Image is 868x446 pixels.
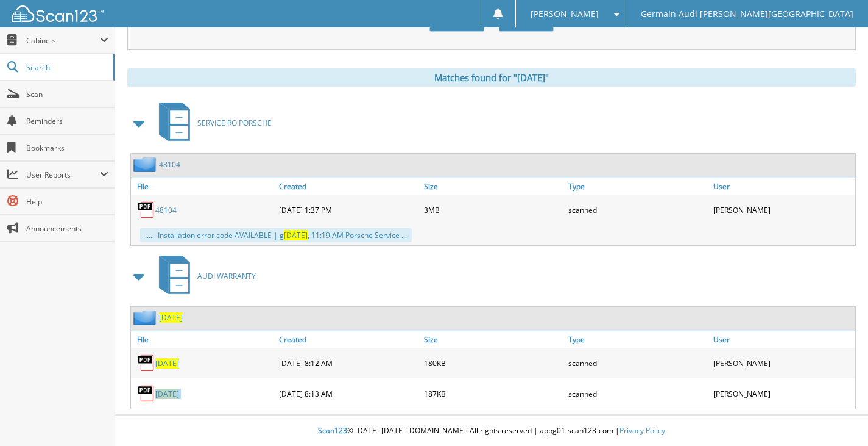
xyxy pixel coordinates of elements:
div: scanned [565,381,710,406]
a: User [710,178,855,195]
a: Privacy Policy [619,425,665,436]
img: PDF.png [137,354,155,372]
div: [DATE] 8:13 AM [276,381,421,406]
a: 48104 [159,159,180,170]
div: scanned [565,351,710,375]
img: PDF.png [137,201,155,219]
div: [DATE] 1:37 PM [276,198,421,222]
a: AUDI WARRANTY [152,252,256,300]
a: Created [276,178,421,195]
div: [PERSON_NAME] [710,381,855,406]
div: 180KB [421,351,566,375]
span: [DATE] [284,230,308,240]
a: 48104 [155,205,177,215]
a: [DATE] [159,312,183,323]
a: Created [276,331,421,348]
div: scanned [565,198,710,222]
span: Bookmarks [26,143,108,153]
a: Size [421,331,566,348]
div: © [DATE]-[DATE] [DOMAIN_NAME]. All rights reserved | appg01-scan123-com | [115,416,868,446]
span: Germain Audi [PERSON_NAME][GEOGRAPHIC_DATA] [641,10,853,18]
div: 187KB [421,381,566,406]
a: File [131,331,276,348]
span: Scan [26,89,108,99]
a: File [131,178,276,195]
span: Cabinets [26,35,100,46]
span: [PERSON_NAME] [531,10,599,18]
a: SERVICE RO PORSCHE [152,99,272,147]
a: [DATE] [155,358,179,369]
div: [PERSON_NAME] [710,198,855,222]
span: Scan123 [318,425,347,436]
div: [PERSON_NAME] [710,351,855,375]
span: Help [26,196,108,207]
div: Matches found for "[DATE]" [127,68,856,87]
a: Type [565,178,710,195]
img: folder2.png [133,157,159,172]
a: User [710,331,855,348]
a: Size [421,178,566,195]
img: PDF.png [137,384,155,403]
div: [DATE] 8:12 AM [276,351,421,375]
span: Search [26,62,107,73]
span: SERVICE RO PORSCHE [197,118,272,128]
img: scan123-logo-white.svg [12,5,104,22]
span: Reminders [26,116,108,126]
a: Type [565,331,710,348]
img: folder2.png [133,310,159,325]
div: 3MB [421,198,566,222]
span: AUDI WARRANTY [197,271,256,281]
span: User Reports [26,170,100,180]
div: ...... Installation error code AVAILABLE | g , 11:19 AM Porsche Service ... [140,228,412,242]
span: Announcements [26,223,108,234]
a: [DATE] [155,389,179,399]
